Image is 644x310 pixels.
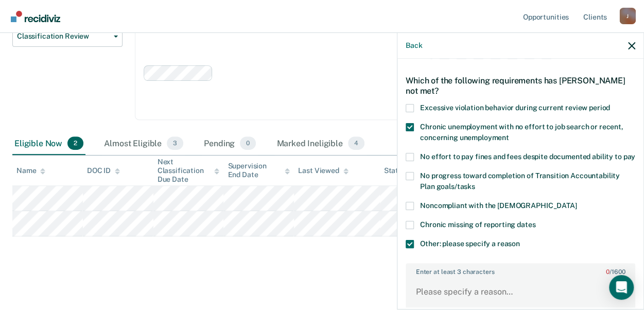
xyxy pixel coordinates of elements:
div: Eligible Now [12,132,85,155]
div: Supervision End Date [228,162,290,179]
div: Name [16,166,45,175]
span: No progress toward completion of Transition Accountability Plan goals/tasks [420,171,620,191]
span: Chronic unemployment with no effort to job search or recent, concerning unemployment [420,123,623,142]
div: J [619,8,636,24]
div: Last Viewed [298,166,348,175]
div: DOC ID [87,166,120,175]
span: No effort to pay fines and fees despite documented ability to pay [420,152,635,161]
span: / 1600 [606,268,625,275]
span: 0 [606,268,610,275]
button: Back [406,41,422,50]
div: Pending [202,132,258,155]
div: Almost Eligible [102,132,185,155]
span: Excessive violation behavior during current review period [420,104,610,112]
label: Enter at least 3 characters [407,264,634,275]
span: 2 [67,136,83,150]
button: Profile dropdown button [619,8,636,24]
span: 0 [240,136,256,150]
div: Marked Ineligible [274,132,367,155]
span: Noncompliant with the [DEMOGRAPHIC_DATA] [420,201,577,210]
span: Chronic missing of reporting dates [420,220,535,229]
div: Status [384,166,406,175]
div: Open Intercom Messenger [609,275,634,300]
span: Other: please specify a reason [420,239,520,248]
span: 4 [348,136,364,150]
span: Classification Review [17,32,110,41]
div: Which of the following requirements has [PERSON_NAME] not met? [406,67,635,104]
div: Next Classification Due Date [158,158,220,183]
span: 3 [167,136,183,150]
img: Recidiviz [11,11,60,22]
